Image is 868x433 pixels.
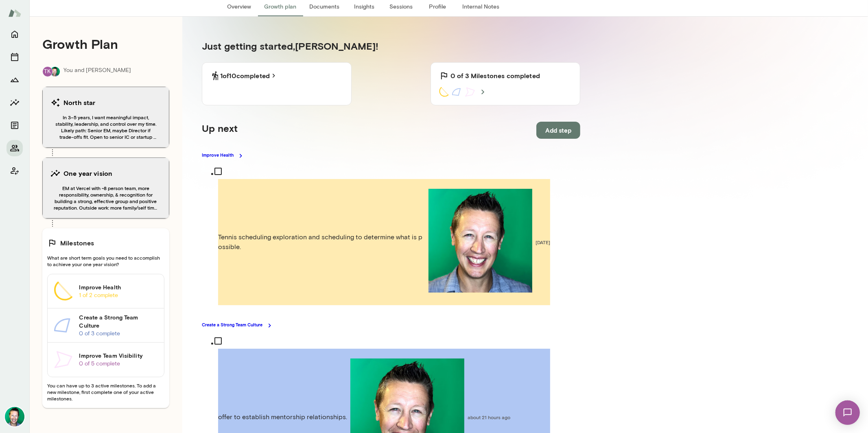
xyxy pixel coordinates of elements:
button: Insights [7,94,23,111]
img: Brian Lawrence [5,407,24,426]
h6: Improve Health [79,283,157,291]
div: TK [42,66,53,77]
a: Create a Strong Team Culture0 of 3 complete [48,308,164,343]
button: North starIn 3–5 years, I want meaningful impact, stability, leadership, and control over my time... [42,87,169,148]
a: Create a Strong Team Culture [202,321,580,330]
div: Improve Health1 of 2 completeCreate a Strong Team Culture0 of 3 completeImprove Team Visibility0 ... [47,274,164,377]
h6: North star [63,98,96,107]
span: Tennis scheduling exploration and scheduling to determine what is possible. [218,232,425,252]
p: 0 of 5 complete [79,360,157,368]
div: Tennis scheduling exploration and scheduling to determine what is possible.Brian Lawrence[DATE] [218,179,550,305]
img: Brian Lawrence [429,189,532,293]
h6: Improve Team Visibility [79,352,157,360]
h5: Just getting started, [PERSON_NAME] ! [202,39,580,52]
h6: One year vision [63,168,112,178]
a: Improve Health [202,152,580,160]
button: One year visionEM at Vercel with ~8 person team, more responsibility, ownership, & recognition fo... [42,157,169,219]
button: Client app [7,163,23,179]
button: Members [7,140,23,156]
img: Mento [8,5,21,21]
button: Growth Plan [7,72,23,88]
button: Home [7,26,23,42]
a: Improve Health1 of 2 complete [48,274,164,308]
h6: Milestones [60,238,94,248]
p: 0 of 3 complete [79,330,157,338]
button: Add step [536,122,580,139]
span: You can have up to 3 active milestones. To add a new milestone, first complete one of your active... [47,382,164,402]
span: [DATE] [536,239,550,245]
h5: Up next [202,122,238,139]
a: 1of10completed [220,71,278,81]
a: Improve Team Visibility0 of 5 complete [48,343,164,377]
span: What are short term goals you need to accomplish to achieve your one year vision? [47,254,164,267]
h4: Growth Plan [42,36,169,52]
p: You and [PERSON_NAME] [63,66,131,77]
button: Documents [7,117,23,133]
p: 1 of 2 complete [79,291,157,300]
button: Sessions [7,49,23,65]
span: offer to establish mentorship relationships. [218,412,347,422]
span: about 21 hours ago [468,414,510,420]
span: In 3–5 years, I want meaningful impact, stability, leadership, and control over my time. Likely p... [50,114,161,140]
h6: Create a Strong Team Culture [79,313,157,330]
img: Brian Lawrence [50,67,60,77]
h6: 0 of 3 Milestones completed [450,71,540,81]
span: EM at Vercel with ~8 person team, more responsibility, ownership, & recognition for building a st... [50,185,161,211]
